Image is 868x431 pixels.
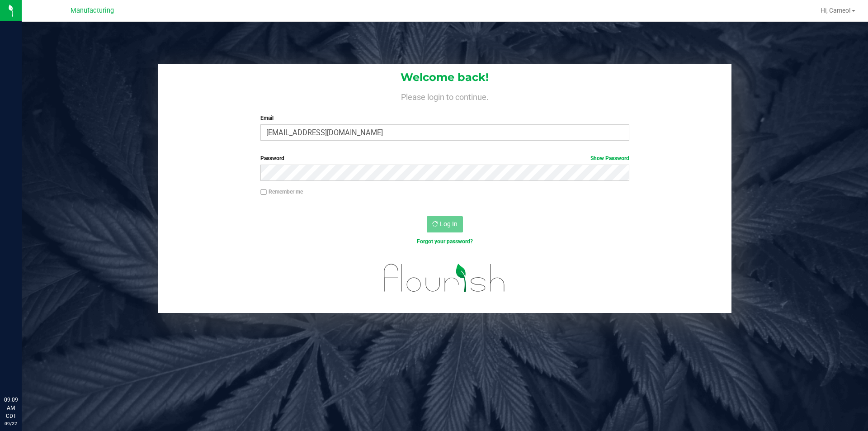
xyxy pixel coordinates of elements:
img: flourish_logo.svg [373,255,516,301]
span: Log In [440,220,458,227]
span: Manufacturing [71,7,114,14]
p: 09/22 [4,420,18,427]
p: 09:09 AM CDT [4,396,18,420]
h4: Please login to continue. [158,90,731,101]
button: Log In [427,216,463,232]
h1: Welcome back! [158,71,731,83]
a: Show Password [590,155,629,161]
label: Email [260,114,629,122]
span: Password [260,155,284,161]
input: Remember me [260,189,267,195]
span: Hi, Cameo! [821,7,851,14]
label: Remember me [260,188,303,196]
a: Forgot your password? [417,238,473,245]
